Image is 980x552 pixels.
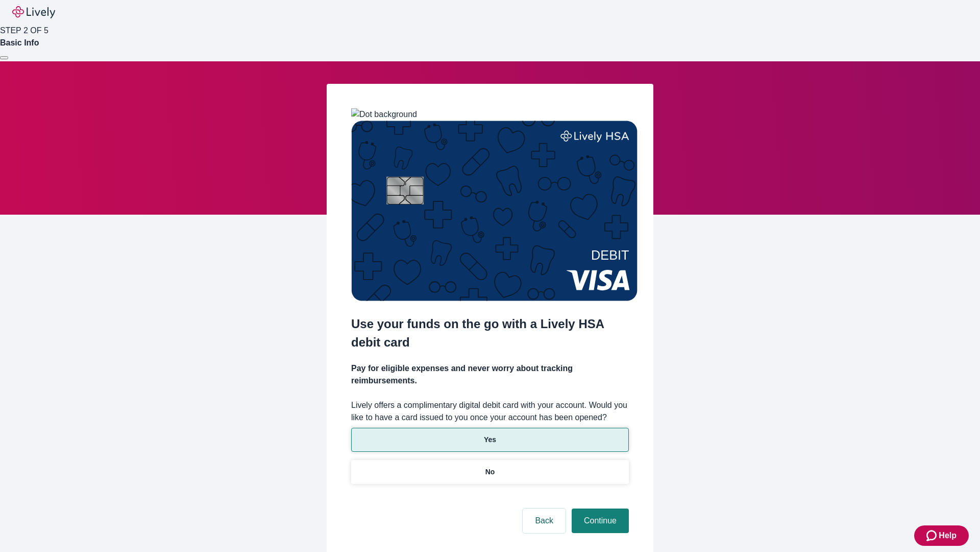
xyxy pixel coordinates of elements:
[351,315,629,352] h2: Use your funds on the go with a Lively HSA debit card
[926,530,939,542] svg: Zendesk support icon
[351,121,638,301] img: Debit card
[485,467,495,477] p: No
[351,428,629,452] button: Yes
[939,530,957,542] span: Help
[351,460,629,484] button: No
[914,525,969,546] button: Zendesk support iconHelp
[351,399,629,424] label: Lively offers a complimentary digital debit card with your account. Would you like to have a card...
[351,362,629,387] h4: Pay for eligible expenses and never worry about tracking reimbursements.
[484,434,496,445] p: Yes
[572,509,629,533] button: Continue
[12,6,55,18] img: Lively
[523,509,566,533] button: Back
[351,108,417,121] img: Dot background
